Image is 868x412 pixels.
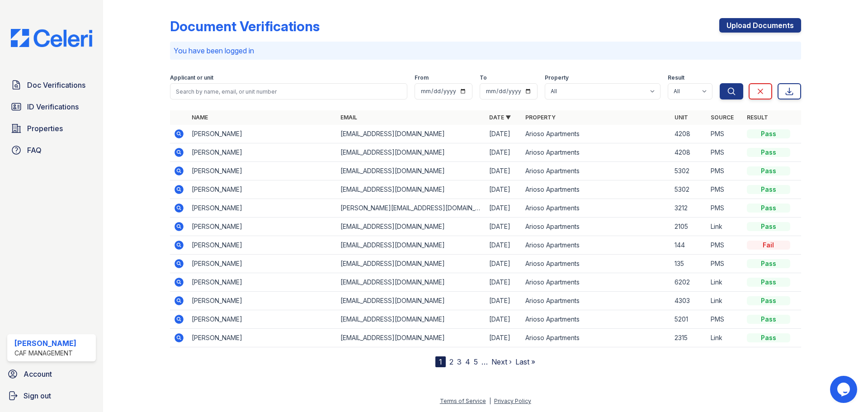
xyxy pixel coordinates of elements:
td: 5302 [671,162,707,180]
a: 2 [449,357,453,366]
td: [DATE] [486,199,522,218]
span: Doc Verifications [27,80,85,90]
td: Arioso Apartments [522,255,670,273]
td: PMS [707,143,743,162]
td: Arioso Apartments [522,329,670,347]
td: [EMAIL_ADDRESS][DOMAIN_NAME] [337,236,486,255]
td: Arioso Apartments [522,143,670,162]
span: Sign out [24,390,51,401]
label: Applicant or unit [170,74,213,81]
td: Link [707,273,743,292]
a: Sign out [4,387,99,405]
span: Properties [27,123,63,134]
td: [EMAIL_ADDRESS][DOMAIN_NAME] [337,143,486,162]
div: Pass [747,222,790,231]
input: Search by name, email, or unit number [170,83,407,99]
a: Unit [675,114,688,121]
div: Pass [747,185,790,194]
td: [PERSON_NAME][EMAIL_ADDRESS][DOMAIN_NAME] [337,199,486,218]
td: [DATE] [486,292,522,310]
td: 3212 [671,199,707,218]
a: 5 [474,357,478,366]
label: Property [545,74,569,81]
a: Last » [515,357,535,366]
a: Name [192,114,208,121]
td: Arioso Apartments [522,236,670,255]
td: PMS [707,236,743,255]
td: Arioso Apartments [522,292,670,310]
td: 4208 [671,143,707,162]
td: [DATE] [486,125,522,143]
td: 144 [671,236,707,255]
a: Source [711,114,734,121]
div: Pass [747,166,790,175]
td: Arioso Apartments [522,199,670,218]
td: [EMAIL_ADDRESS][DOMAIN_NAME] [337,273,486,292]
div: Pass [747,315,790,324]
td: Link [707,329,743,347]
td: Arioso Apartments [522,180,670,199]
td: [PERSON_NAME] [188,162,337,180]
span: FAQ [27,145,42,156]
span: Account [24,369,52,379]
a: Doc Verifications [7,76,96,94]
td: 135 [671,255,707,273]
td: PMS [707,162,743,180]
td: Arioso Apartments [522,310,670,329]
td: 2105 [671,218,707,236]
span: … [481,356,488,367]
td: [DATE] [486,162,522,180]
div: Document Verifications [170,18,320,34]
td: PMS [707,125,743,143]
td: [PERSON_NAME] [188,218,337,236]
label: Result [668,74,684,81]
td: PMS [707,199,743,218]
img: CE_Logo_Blue-a8612792a0a2168367f1c8372b55b34899dd931a85d93a1a3d3e32e68fde9ad4.png [4,29,99,47]
a: ID Verifications [7,98,96,116]
td: PMS [707,180,743,199]
a: Upload Documents [719,18,801,33]
div: Pass [747,204,790,213]
td: [EMAIL_ADDRESS][DOMAIN_NAME] [337,329,486,347]
div: Pass [747,278,790,287]
label: To [480,74,487,81]
td: [PERSON_NAME] [188,199,337,218]
td: Arioso Apartments [522,218,670,236]
td: Arioso Apartments [522,125,670,143]
a: Property [525,114,556,121]
div: [PERSON_NAME] [14,338,76,349]
div: Pass [747,259,790,268]
td: Arioso Apartments [522,273,670,292]
a: 3 [457,357,462,366]
a: 4 [465,357,470,366]
td: [DATE] [486,310,522,329]
td: Link [707,292,743,310]
div: Pass [747,129,790,138]
td: [EMAIL_ADDRESS][DOMAIN_NAME] [337,162,486,180]
td: [DATE] [486,143,522,162]
a: Terms of Service [440,398,486,404]
td: [PERSON_NAME] [188,310,337,329]
a: FAQ [7,141,96,159]
div: 1 [435,356,446,367]
td: [DATE] [486,329,522,347]
a: Privacy Policy [494,398,531,404]
td: [PERSON_NAME] [188,255,337,273]
td: PMS [707,310,743,329]
td: PMS [707,255,743,273]
a: Account [4,365,99,383]
td: [DATE] [486,180,522,199]
div: CAF Management [14,349,76,358]
td: [EMAIL_ADDRESS][DOMAIN_NAME] [337,125,486,143]
td: 5201 [671,310,707,329]
div: Pass [747,148,790,157]
td: [EMAIL_ADDRESS][DOMAIN_NAME] [337,255,486,273]
td: [PERSON_NAME] [188,180,337,199]
td: 4208 [671,125,707,143]
td: [EMAIL_ADDRESS][DOMAIN_NAME] [337,292,486,310]
td: 2315 [671,329,707,347]
td: [DATE] [486,255,522,273]
td: [EMAIL_ADDRESS][DOMAIN_NAME] [337,310,486,329]
td: [PERSON_NAME] [188,236,337,255]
